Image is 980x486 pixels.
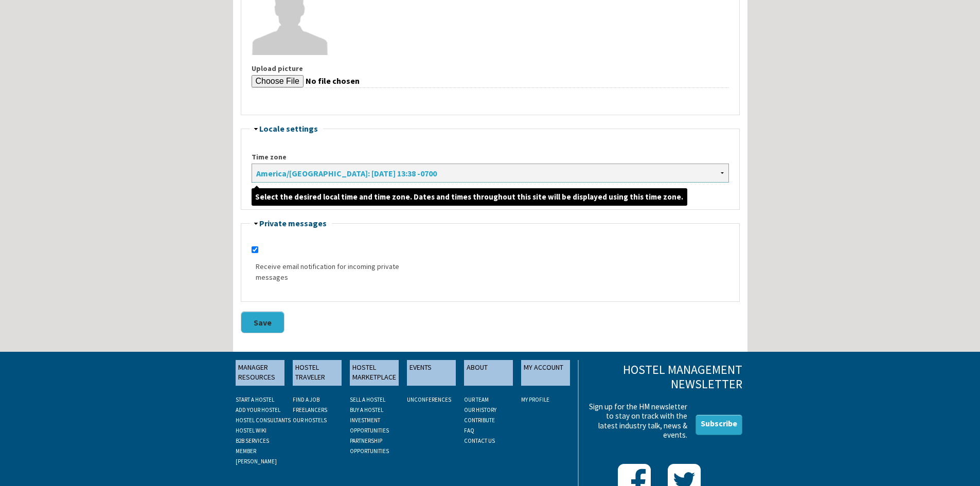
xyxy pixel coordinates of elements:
a: FREELANCERS [293,406,327,413]
a: BUY A HOSTEL [350,406,383,413]
h3: Hostel Management Newsletter [586,363,742,392]
a: HOSTEL TRAVELER [293,360,342,386]
a: MEMBER [PERSON_NAME] [236,447,277,465]
a: HOSTEL CONSULTANTS [236,417,291,424]
a: Subscribe [696,415,742,435]
a: PARTNERSHIP OPPORTUNITIES [350,437,389,455]
label: Upload picture [252,63,729,74]
a: OUR HOSTELS [293,417,327,424]
a: My Profile [521,396,549,403]
a: ADD YOUR HOSTEL [236,406,280,413]
a: B2B SERVICES [236,437,269,444]
a: Locale settings [259,123,318,134]
a: View user profile. [252,10,329,21]
p: Sign up for the HM newsletter to stay on track with the latest industry talk, news & events. [586,402,687,440]
a: START A HOSTEL [236,396,274,403]
button: Save [241,311,284,333]
a: UNCONFERENCES [407,396,451,403]
a: OUR TEAM [464,396,489,403]
a: CONTRIBUTE [464,417,495,424]
a: ABOUT [464,360,513,386]
a: MANAGER RESOURCES [236,360,284,386]
label: Receive email notification for incoming private messages [256,261,402,283]
a: EVENTS [407,360,456,386]
a: INVESTMENT OPPORTUNITIES [350,417,389,434]
label: Time zone [252,152,729,163]
a: OUR HISTORY [464,406,496,413]
span: Select the desired local time and time zone. Dates and times throughout this site will be display... [252,188,687,206]
a: Private messages [259,218,327,228]
a: FIND A JOB [293,396,319,403]
a: CONTACT US [464,437,495,444]
a: MY ACCOUNT [521,360,570,386]
a: SELL A HOSTEL [350,396,385,403]
a: HOSTEL MARKETPLACE [350,360,399,386]
a: FAQ [464,427,474,434]
a: HOSTEL WIKI [236,427,266,434]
